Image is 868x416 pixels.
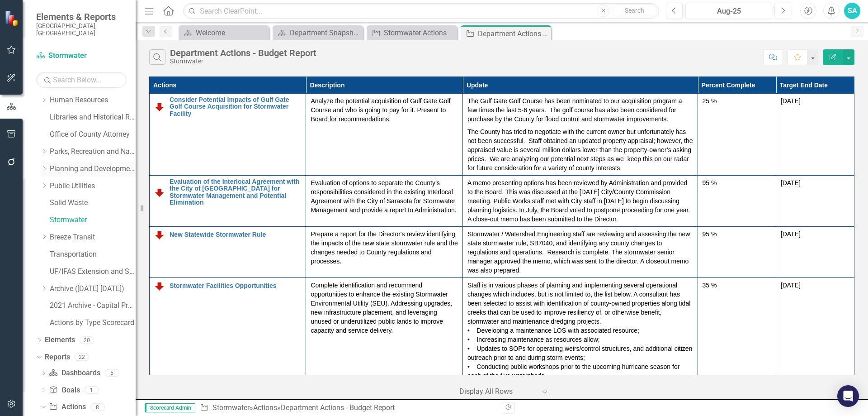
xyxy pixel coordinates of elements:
a: Stormwater [212,403,250,412]
td: Double-Click to Edit [462,176,698,227]
span: [DATE] [781,179,801,186]
a: 2021 Archive - Capital Projects [50,301,136,311]
a: Stormwater Facilities Opportunities [170,282,301,289]
div: Stormwater [170,58,316,65]
a: Elements [45,335,75,345]
td: Double-Click to Edit Right Click for Context Menu [150,176,306,227]
a: Human Resources [50,95,136,105]
div: Department Snapshot [290,27,361,38]
div: Stormwater Actions [384,27,455,38]
p: Stormwater / Watershed Engineering staff are reviewing and assessing the new state stormwater rul... [467,230,693,275]
span: [DATE] [781,97,801,105]
span: Elements & Reports [36,11,127,22]
input: Search Below... [36,72,127,88]
img: Below Plan [154,101,165,112]
td: Double-Click to Edit [698,278,776,383]
td: Double-Click to Edit [306,94,462,176]
div: Department Actions - Budget Report [170,48,316,58]
a: Planning and Development Services [50,164,136,174]
div: 95 % [703,178,771,187]
a: Actions [49,402,85,412]
td: Double-Click to Edit [698,94,776,176]
div: 95 % [703,230,771,239]
div: 8 [90,403,105,411]
a: Stormwater [50,215,136,225]
td: Double-Click to Edit [306,176,462,227]
a: Evaluation of the Interlocal Agreement with the City of [GEOGRAPHIC_DATA] for Stormwater Manageme... [170,178,301,206]
img: Below Plan [154,281,165,292]
p: Prepare a report for the Director's review identifying the impacts of the new state stormwater ru... [311,230,458,266]
div: Aug-25 [689,6,769,17]
a: Transportation [50,249,136,260]
a: Reports [45,352,70,363]
a: Libraries and Historical Resources [50,112,136,123]
a: Stormwater Actions [369,27,455,38]
p: A memo presenting options has been reviewed by Administration and provided to the Board. This was... [467,178,693,224]
div: 22 [75,354,89,361]
span: Scorecard Admin [145,403,195,412]
p: The County has tried to negotiate with the current owner but unfortunately has not been successfu... [467,125,693,172]
div: » » [200,403,495,413]
a: Archive ([DATE]-[DATE]) [50,284,136,294]
a: Actions [253,403,277,412]
td: Double-Click to Edit [698,176,776,227]
input: Search ClearPoint... [183,3,659,19]
td: Double-Click to Edit [776,278,854,383]
p: The Gulf Gate Golf Course has been nominated to our acquisition program a few times the last 5-6 ... [467,96,693,125]
div: 1 [85,386,99,394]
td: Double-Click to Edit [698,227,776,278]
td: Double-Click to Edit [306,278,462,383]
a: Solid Waste [50,198,136,208]
td: Double-Click to Edit Right Click for Context Menu [150,278,306,383]
a: Parks, Recreation and Natural Resources [50,147,136,157]
img: Below Plan [154,187,165,198]
a: New Statewide Stormwater Rule [170,231,301,238]
td: Double-Click to Edit [776,227,854,278]
div: Department Actions - Budget Report [478,28,549,39]
a: Department Snapshot [275,27,361,38]
button: Aug-25 [685,3,772,19]
img: Below Plan [154,230,165,240]
a: Stormwater [36,51,127,61]
a: Welcome [181,27,267,38]
a: UF/IFAS Extension and Sustainability [50,267,136,277]
button: SA [844,3,860,19]
td: Double-Click to Edit [776,176,854,227]
div: Welcome [196,27,267,38]
span: [DATE] [781,282,801,289]
td: Double-Click to Edit [462,227,698,278]
img: ClearPoint Strategy [4,10,21,27]
button: Search [612,5,657,17]
a: Public Utilities [50,181,136,191]
div: 20 [80,336,94,344]
p: Analyze the potential acquisition of Gulf Gate Golf Course and who is going to pay for it. Presen... [311,96,458,124]
td: Double-Click to Edit [462,94,698,176]
span: [DATE] [781,230,801,238]
div: Open Intercom Messenger [837,385,859,407]
a: Dashboards [49,368,100,378]
div: Department Actions - Budget Report [281,403,395,412]
p: Staff is in various phases of planning and implementing several operational changes which include... [467,281,693,380]
a: Actions by Type Scorecard [50,318,136,328]
small: [GEOGRAPHIC_DATA], [GEOGRAPHIC_DATA] [36,22,127,37]
a: Goals [49,385,80,396]
td: Double-Click to Edit [462,278,698,383]
a: Office of County Attorney [50,129,136,140]
div: 25 % [703,96,771,105]
a: Consider Potential Impacts of Gulf Gate Golf Course Acquisition for Stormwater Facility [170,96,301,117]
td: Double-Click to Edit Right Click for Context Menu [150,227,306,278]
div: 35 % [703,281,771,290]
a: Breeze Transit [50,232,136,243]
p: Evaluation of options to separate the County’s responsibilities considered in the existing Interl... [311,178,458,215]
span: Search [625,7,644,14]
td: Double-Click to Edit Right Click for Context Menu [150,94,306,176]
p: Complete identification and recommend opportunities to enhance the existing Stormwater Environmen... [311,281,458,335]
div: 5 [105,369,119,377]
td: Double-Click to Edit [306,227,462,278]
td: Double-Click to Edit [776,94,854,176]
